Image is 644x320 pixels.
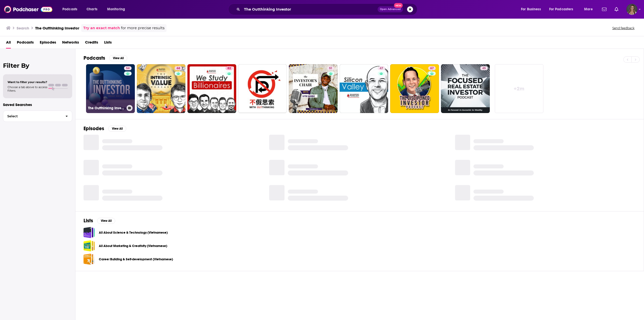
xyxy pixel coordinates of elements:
[84,227,95,238] a: All About Science & Technology (Vietnamese)
[584,6,593,13] span: More
[390,64,439,113] a: 67
[4,5,52,14] img: Podchaser - Follow, Share and Rate Podcasts
[40,38,56,49] a: Episodes
[378,66,385,70] a: 47
[517,5,547,13] button: open menu
[17,26,29,30] h3: Search
[3,115,61,118] span: Select
[613,5,620,14] a: Show notifications dropdown
[104,38,112,49] a: Lists
[394,3,403,8] span: New
[626,4,637,15] img: User Profile
[521,6,541,13] span: For Business
[8,80,47,84] span: Want to filter your results?
[626,4,637,15] span: Logged in as hhughes
[177,66,180,71] span: 68
[430,66,434,71] span: 67
[84,218,115,224] a: ListsView All
[3,102,72,107] p: Saved Searches
[482,66,486,71] span: 45
[99,230,168,235] a: All About Science & Technology (Vietnamese)
[99,243,167,249] a: All About Marketing & Creativity (Vietnamese)
[87,6,97,13] span: Charts
[99,257,173,262] a: Career Building & Self-development (Vietnamese)
[84,125,104,132] h2: Episodes
[611,26,636,30] button: Send feedback
[17,38,34,49] a: Podcasts
[428,66,436,70] a: 67
[137,64,186,113] a: 68
[85,38,98,49] a: Credits
[84,55,127,61] a: PodcastsView All
[109,55,127,61] button: View All
[126,66,130,71] span: 54
[121,25,165,31] span: for more precise results
[62,38,79,49] a: Networks
[549,6,573,13] span: For Podcasters
[3,62,72,69] h2: Filter By
[380,66,383,71] span: 47
[35,26,79,30] h3: The Outthinking Investor
[225,66,233,70] a: 82
[546,5,581,13] button: open menu
[107,6,125,13] span: Monitoring
[84,218,93,224] h2: Lists
[378,6,403,12] button: Open AdvancedNew
[104,5,132,13] button: open menu
[327,66,334,70] a: 51
[124,66,132,70] a: 54
[600,5,609,14] a: Show notifications dropdown
[242,5,378,13] input: Search podcasts, credits, & more...
[329,66,332,71] span: 51
[108,126,126,132] button: View All
[8,85,47,92] span: Choose a tab above to access filters.
[83,25,120,31] a: Try an exact match
[495,64,544,113] a: +2m
[480,66,488,70] a: 45
[84,254,95,265] a: Career Building & Self-development (Vietnamese)
[626,4,637,15] button: Show profile menu
[59,5,84,13] button: open menu
[227,66,231,71] span: 82
[380,8,401,11] span: Open Advanced
[83,5,100,13] a: Charts
[84,125,126,132] a: EpisodesView All
[86,64,135,113] a: 54The Outthinking Investor
[233,4,422,15] div: Search podcasts, credits, & more...
[289,64,338,113] a: 51
[88,106,125,110] h3: The Outthinking Investor
[3,111,72,122] button: Select
[175,66,182,70] a: 68
[441,64,490,113] a: 45
[187,64,236,113] a: 82
[84,55,105,61] h2: Podcasts
[581,5,599,13] button: open menu
[62,6,77,13] span: Podcasts
[340,64,388,113] a: 47
[84,240,95,252] a: All About Marketing & Creativity (Vietnamese)
[97,218,115,224] button: View All
[6,38,11,49] a: All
